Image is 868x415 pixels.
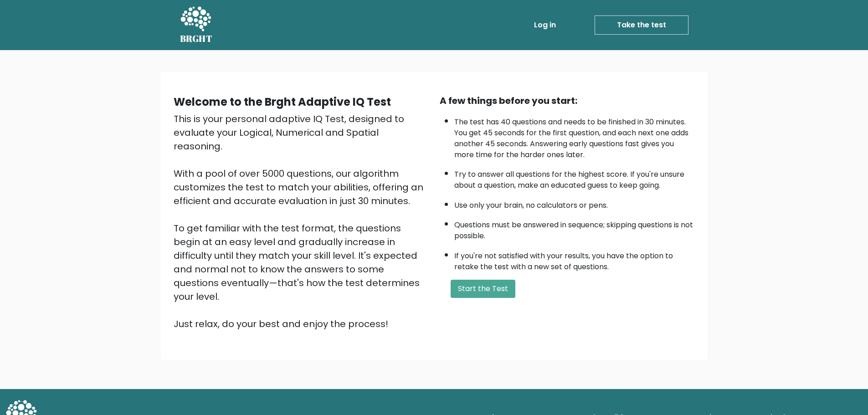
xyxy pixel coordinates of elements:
[174,112,429,331] div: This is your personal adaptive IQ Test, designed to evaluate your Logical, Numerical and Spatial ...
[454,112,695,160] li: The test has 40 questions and needs to be finished in 30 minutes. You get 45 seconds for the firs...
[454,164,695,191] li: Try to answer all questions for the highest score. If you're unsure about a question, make an edu...
[440,94,695,108] div: A few things before you start:
[595,15,688,35] a: Take the test
[454,246,695,272] li: If you're not satisfied with your results, you have the option to retake the test with a new set ...
[180,33,213,44] h5: BRGHT
[180,4,213,46] a: BRGHT
[454,215,695,241] li: Questions must be answered in sequence; skipping questions is not possible.
[530,16,560,34] a: Log in
[174,94,391,109] b: Welcome to the Brght Adaptive IQ Test
[451,280,515,298] button: Start the Test
[454,195,695,211] li: Use only your brain, no calculators or pens.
